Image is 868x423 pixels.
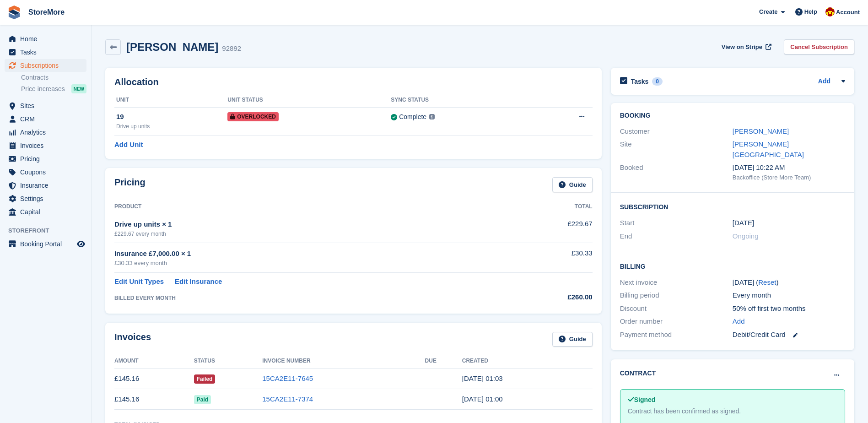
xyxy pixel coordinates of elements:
time: 2025-06-29 00:00:00 UTC [733,218,754,228]
span: Account [836,8,860,17]
span: Booking Portal [20,238,75,250]
div: Payment method [620,330,733,340]
div: Drive up units [116,122,227,130]
td: £145.16 [114,369,194,389]
th: Status [194,354,263,369]
div: End [620,231,733,242]
div: £260.00 [503,292,593,303]
a: menu [5,139,86,152]
div: 0 [652,77,663,86]
span: Sites [20,99,75,112]
span: Overlocked [227,112,279,121]
a: StoreMore [25,5,68,20]
span: Tasks [20,46,75,59]
th: Unit Status [227,93,391,108]
a: Reset [758,278,776,286]
h2: Invoices [114,332,151,347]
img: Store More Team [825,7,835,16]
th: Product [114,200,503,214]
span: Settings [20,192,75,205]
a: Add [818,76,830,87]
a: menu [5,238,86,250]
a: menu [5,33,86,45]
time: 2025-07-29 00:03:33 UTC [462,374,503,382]
a: Cancel Subscription [784,39,854,54]
div: BILLED EVERY MONTH [114,294,503,302]
a: menu [5,126,86,139]
time: 2025-06-29 00:00:52 UTC [462,395,503,403]
a: View on Stripe [718,39,773,54]
div: Billing period [620,290,733,301]
div: 92892 [222,43,241,54]
a: Add [733,316,745,327]
a: menu [5,179,86,192]
a: Guide [552,332,593,347]
a: [PERSON_NAME] [733,127,789,135]
h2: Booking [620,112,845,119]
div: Insurance £7,000.00 × 1 [114,249,503,259]
span: Storefront [8,226,91,235]
h2: [PERSON_NAME] [126,41,218,53]
h2: Pricing [114,177,146,192]
a: menu [5,166,86,179]
div: £229.67 every month [114,230,503,238]
div: Signed [628,395,837,405]
th: Amount [114,354,194,369]
a: Preview store [75,239,86,249]
span: Ongoing [733,232,759,240]
span: Coupons [20,166,75,179]
a: menu [5,46,86,59]
div: Complete [399,112,426,122]
h2: Tasks [631,77,649,86]
th: Invoice Number [262,354,425,369]
div: Next invoice [620,277,733,288]
a: 15CA2E11-7374 [262,395,313,403]
a: [PERSON_NAME][GEOGRAPHIC_DATA] [733,140,804,158]
span: CRM [20,113,75,125]
span: Home [20,33,75,45]
div: Booked [620,163,733,182]
a: menu [5,113,86,125]
div: Contract has been confirmed as signed. [628,407,837,416]
th: Due [425,354,462,369]
img: icon-info-grey-7440780725fd019a000dd9b08b2336e03edf1995a4989e88bcd33f0948082b44.svg [429,114,435,119]
div: Every month [733,290,845,301]
div: Order number [620,316,733,327]
a: Edit Unit Types [114,277,164,287]
td: £30.33 [503,243,593,273]
span: Capital [20,206,75,218]
h2: Allocation [114,77,593,87]
div: 19 [116,112,227,122]
div: 50% off first two months [733,304,845,314]
div: NEW [71,84,86,93]
a: menu [5,192,86,205]
a: Edit Insurance [175,277,222,287]
div: Backoffice (Store More Team) [733,173,845,182]
span: Help [804,7,817,16]
a: Guide [552,177,593,192]
div: Start [620,218,733,228]
span: Analytics [20,126,75,139]
div: Discount [620,304,733,314]
th: Created [462,354,593,369]
div: Site [620,139,733,160]
span: Price increases [21,85,65,93]
a: Add Unit [114,140,143,150]
a: 15CA2E11-7645 [262,374,313,382]
th: Unit [114,93,227,108]
span: Invoices [20,139,75,152]
th: Total [503,200,593,214]
div: £30.33 every month [114,259,503,268]
span: Insurance [20,179,75,192]
span: Pricing [20,152,75,165]
span: View on Stripe [722,43,762,52]
span: Failed [194,374,216,384]
td: £229.67 [503,214,593,243]
div: [DATE] ( ) [733,277,845,288]
div: [DATE] 10:22 AM [733,163,845,173]
span: Create [759,7,777,16]
div: Debit/Credit Card [733,330,845,340]
a: menu [5,99,86,112]
a: Contracts [21,73,86,82]
th: Sync Status [391,93,531,108]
